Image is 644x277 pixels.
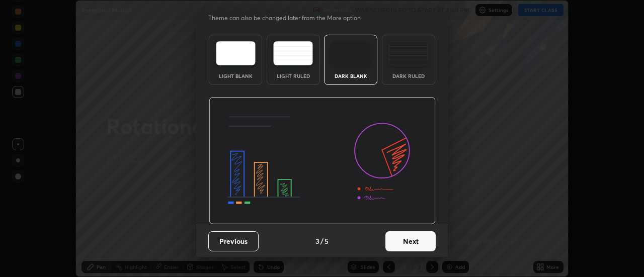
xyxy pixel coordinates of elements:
img: darkRuledTheme.de295e13.svg [388,41,428,65]
p: Theme can also be changed later from the More option [208,14,371,23]
img: lightRuledTheme.5fabf969.svg [273,41,313,65]
h4: 5 [325,236,329,246]
div: Light Blank [215,73,256,78]
div: Dark Ruled [388,73,429,78]
img: darkTheme.f0cc69e5.svg [331,41,371,65]
img: lightTheme.e5ed3b09.svg [216,41,256,65]
h4: 3 [315,236,319,246]
div: Light Ruled [273,73,313,78]
button: Previous [208,231,259,251]
img: darkThemeBanner.d06ce4a2.svg [209,97,436,225]
div: Dark Blank [331,73,371,78]
button: Next [385,231,436,251]
h4: / [320,236,324,246]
